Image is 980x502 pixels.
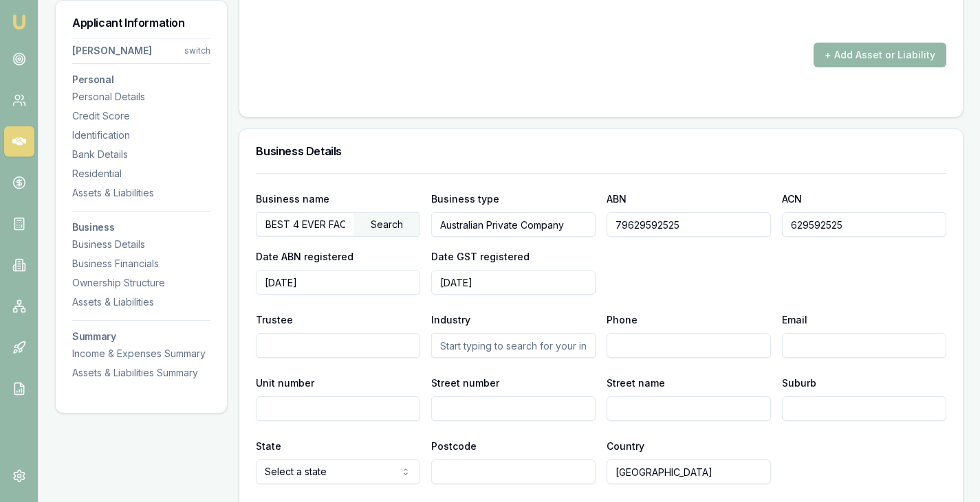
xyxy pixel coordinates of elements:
[72,238,210,251] div: Business Details
[72,167,210,181] div: Residential
[256,440,281,452] label: State
[184,45,210,56] div: switch
[72,75,210,84] h3: Personal
[431,270,596,295] input: YYYY-MM-DD
[72,17,210,28] h3: Applicant Information
[72,295,210,309] div: Assets & Liabilities
[782,314,807,326] label: Email
[256,251,353,262] label: Date ABN registered
[72,186,210,200] div: Assets & Liabilities
[607,440,644,452] label: Country
[431,440,477,452] label: Postcode
[72,90,210,104] div: Personal Details
[431,193,499,205] label: Business type
[431,314,470,326] label: Industry
[607,193,627,205] label: ABN
[431,377,499,389] label: Street number
[72,332,210,341] h3: Summary
[257,213,354,235] input: Enter business name
[72,109,210,123] div: Credit Score
[354,213,420,236] div: Search
[72,366,210,380] div: Assets & Liabilities Summary
[72,128,210,142] div: Identification
[607,377,665,389] label: Street name
[72,223,210,232] h3: Business
[256,314,293,326] label: Trustee
[72,276,210,290] div: Ownership Structure
[256,270,420,295] input: YYYY-MM-DD
[607,314,638,326] label: Phone
[72,347,210,361] div: Income & Expenses Summary
[782,377,816,389] label: Suburb
[431,251,530,262] label: Date GST registered
[72,257,210,271] div: Business Financials
[256,377,314,389] label: Unit number
[72,44,152,58] div: [PERSON_NAME]
[256,193,329,205] label: Business name
[814,43,946,67] button: + Add Asset or Liability
[11,14,28,30] img: emu-icon-u.png
[72,148,210,161] div: Bank Details
[431,333,596,358] input: Start typing to search for your industry
[782,193,802,205] label: ACN
[256,146,946,157] h3: Business Details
